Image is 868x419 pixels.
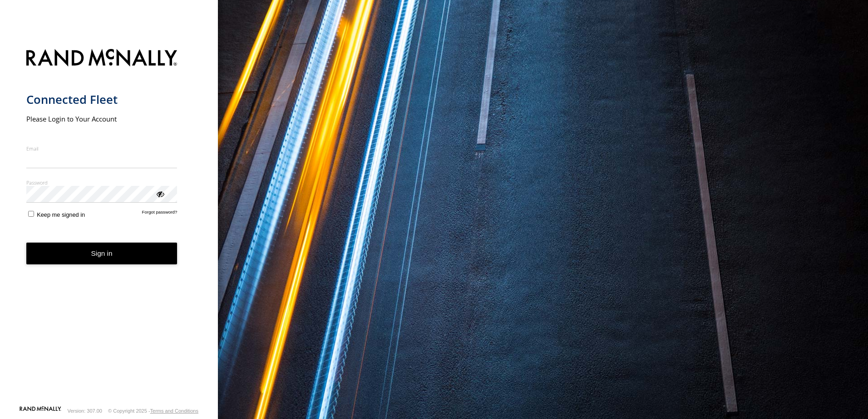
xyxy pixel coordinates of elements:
[37,211,85,218] span: Keep me signed in
[26,92,178,107] h1: Connected Fleet
[26,145,178,152] label: Email
[108,408,198,414] div: © Copyright 2025 -
[26,114,178,123] h2: Please Login to Your Account
[142,209,178,218] a: Forgot password?
[26,179,178,186] label: Password
[26,243,178,265] button: Sign in
[28,211,34,217] input: Keep me signed in
[26,47,178,70] img: Rand McNally
[20,406,61,415] a: Visit our Website
[155,189,164,198] div: ViewPassword
[26,44,192,405] form: main
[68,408,102,414] div: Version: 307.00
[150,408,198,414] a: Terms and Conditions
